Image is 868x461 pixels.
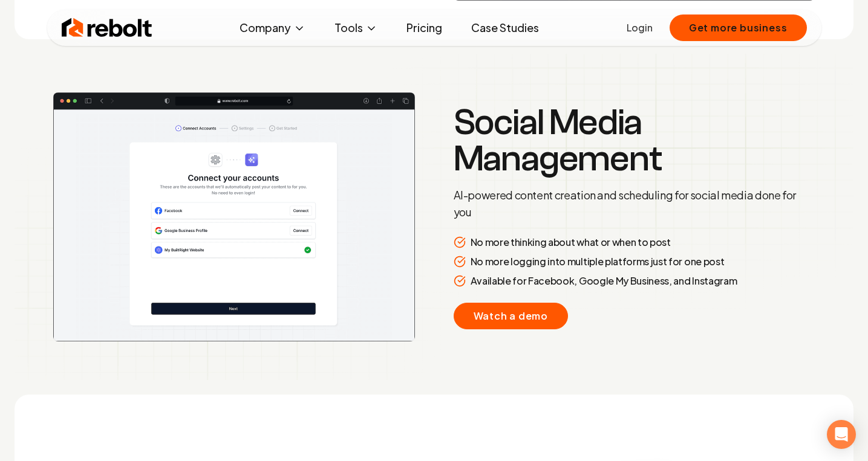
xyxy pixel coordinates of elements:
[471,235,671,250] p: No more thinking about what or when to post
[454,105,802,177] h3: Social Media Management
[670,15,807,41] button: Get more business
[627,21,653,35] a: Login
[15,54,853,380] img: Product
[827,420,856,449] div: Open Intercom Messenger
[471,254,725,269] p: No more logging into multiple platforms just for one post
[462,16,549,40] a: Case Studies
[397,16,452,40] a: Pricing
[53,92,415,341] img: Website Preview
[325,16,387,40] button: Tools
[454,303,569,329] a: Watch a demo
[471,274,737,288] p: Available for Facebook, Google My Business, and Instagram
[62,16,152,40] img: Rebolt Logo
[454,187,802,221] p: AI-powered content creation and scheduling for social media done for you
[230,16,315,40] button: Company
